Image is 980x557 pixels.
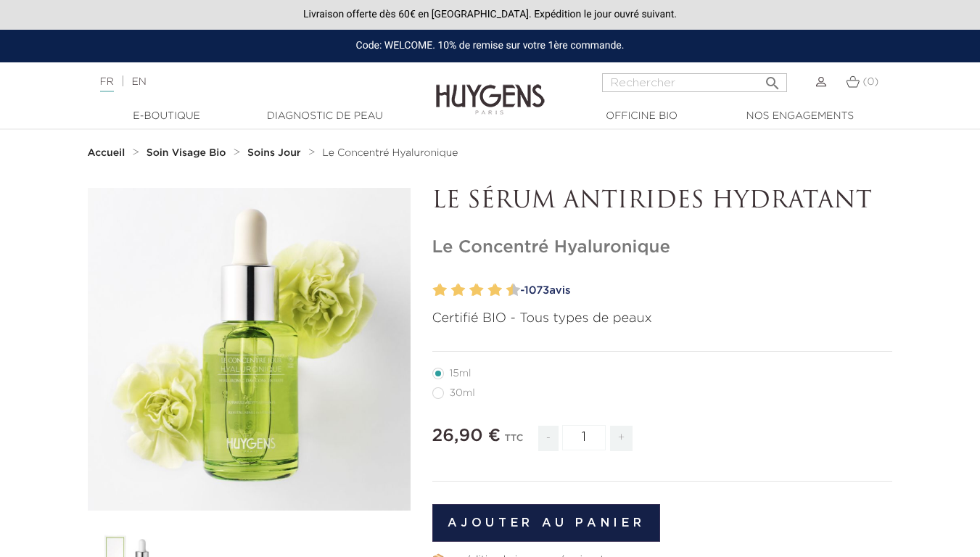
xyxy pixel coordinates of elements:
[94,109,239,124] a: E-Boutique
[100,77,114,92] a: FR
[538,426,559,451] span: -
[322,148,458,158] span: Le Concentré Hyaluronique
[131,77,146,87] a: EN
[252,109,398,124] a: Diagnostic de peau
[562,425,606,450] input: Quantité
[759,69,786,88] button: 
[524,285,550,296] span: 1073
[485,280,490,301] label: 7
[432,368,489,379] label: 15ml
[93,73,398,91] div: |
[247,148,301,158] strong: Soins Jour
[504,423,523,462] div: TTC
[432,427,501,445] span: 26,90 €
[862,77,878,87] span: (0)
[322,147,458,159] a: Le Concentré Hyaluronique
[88,147,128,159] a: Accueil
[432,237,893,258] h1: Le Concentré Hyaluronique
[610,426,633,451] span: +
[147,148,226,158] strong: Soin Visage Bio
[473,280,484,301] label: 6
[569,109,715,124] a: Officine Bio
[448,280,453,301] label: 3
[503,280,508,301] label: 9
[147,147,230,159] a: Soin Visage Bio
[728,109,873,124] a: Nos engagements
[430,280,435,301] label: 1
[88,148,125,158] strong: Accueil
[491,280,502,301] label: 8
[516,280,893,302] a: -1073avis
[432,309,893,329] p: Certifié BIO - Tous types de peaux
[466,280,472,301] label: 5
[454,280,465,301] label: 4
[436,280,447,301] label: 2
[432,504,661,542] button: Ajouter au panier
[764,70,781,88] i: 
[509,280,520,301] label: 10
[602,73,787,92] input: Rechercher
[432,387,493,399] label: 30ml
[436,61,545,117] img: Huygens
[247,147,304,159] a: Soins Jour
[432,188,893,215] p: LE SÉRUM ANTIRIDES HYDRATANT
